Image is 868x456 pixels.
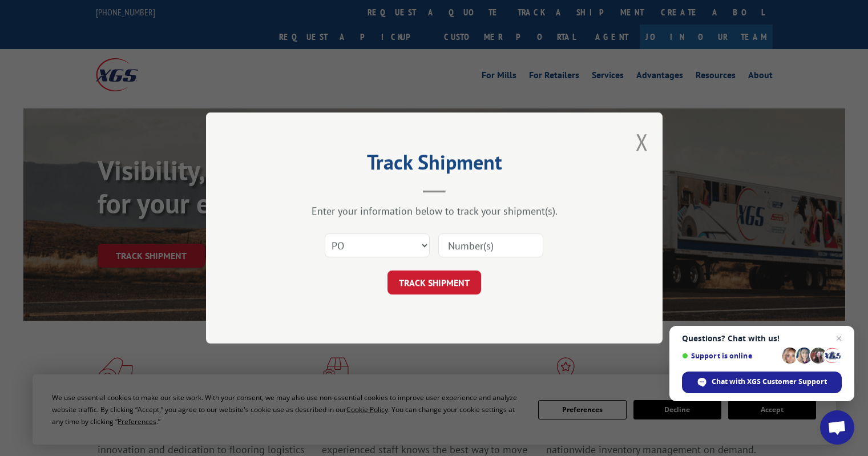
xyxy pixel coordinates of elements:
span: Support is online [682,352,778,360]
div: Enter your information below to track your shipment(s). [263,204,605,217]
input: Number(s) [438,233,543,257]
span: Chat with XGS Customer Support [712,377,827,387]
button: Close modal [636,127,648,157]
div: Chat with XGS Customer Support [682,372,842,393]
span: Close chat [832,332,846,345]
button: TRACK SHIPMENT [387,271,481,294]
div: Open chat [820,410,854,445]
h2: Track Shipment [263,154,605,176]
span: Questions? Chat with us! [682,334,842,343]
